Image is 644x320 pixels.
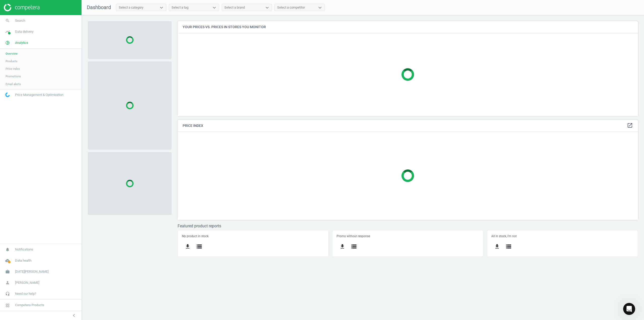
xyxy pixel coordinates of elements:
span: Email alerts [6,82,21,86]
div: Select a tag [172,5,188,10]
button: storage [503,241,514,253]
h4: Price Index [178,120,638,132]
span: Dashboard [87,4,111,10]
iframe: Intercom live chat [623,303,635,315]
i: notifications [3,245,12,254]
span: Competera Products [15,303,44,307]
h4: Your prices vs. prices in stores you monitor [178,21,638,33]
span: Search [15,18,25,23]
i: person [3,278,12,288]
i: get_app [494,243,500,250]
i: cloud_done [3,256,12,265]
span: Overview [6,52,18,56]
i: open_in_new [627,122,633,128]
div: Select a brand [224,5,245,10]
i: timeline [3,27,12,37]
img: ajHJNr6hYgQAAAAASUVORK5CYII= [4,4,39,11]
i: storage [351,243,357,250]
i: storage [506,243,512,250]
h5: All in stock, i'm not [491,234,633,238]
button: storage [193,241,205,253]
i: storage [196,243,202,250]
span: Price index [6,67,20,71]
div: Select a category [119,5,143,10]
span: Notifications [15,247,33,252]
span: Products [6,59,17,63]
button: chevron_left [68,312,80,319]
span: [PERSON_NAME] [15,280,39,285]
i: headset_mic [3,289,12,299]
button: storage [348,241,360,253]
span: Analytics [15,41,28,45]
span: Price Management & Optimization [15,93,63,97]
span: Promotions [6,74,21,78]
h5: Promo without response [337,234,479,238]
h5: My product in stock [182,234,324,238]
span: [DATE][PERSON_NAME] [15,269,49,274]
h3: Featured product reports [178,224,638,228]
img: wGWNvw8QSZomAAAAABJRU5ErkJggg== [5,92,10,97]
span: Need our help? [15,292,36,296]
i: work [3,267,12,276]
i: chevron_left [71,312,77,318]
span: Data delivery [15,29,33,34]
button: get_app [491,241,503,253]
i: pie_chart_outlined [3,38,12,48]
button: get_app [182,241,193,253]
button: get_app [337,241,348,253]
i: get_app [185,243,191,250]
span: Data health [15,258,31,263]
div: Select a competitor [277,5,305,10]
a: open_in_new [627,122,633,129]
i: search [3,16,12,25]
i: get_app [339,243,345,250]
